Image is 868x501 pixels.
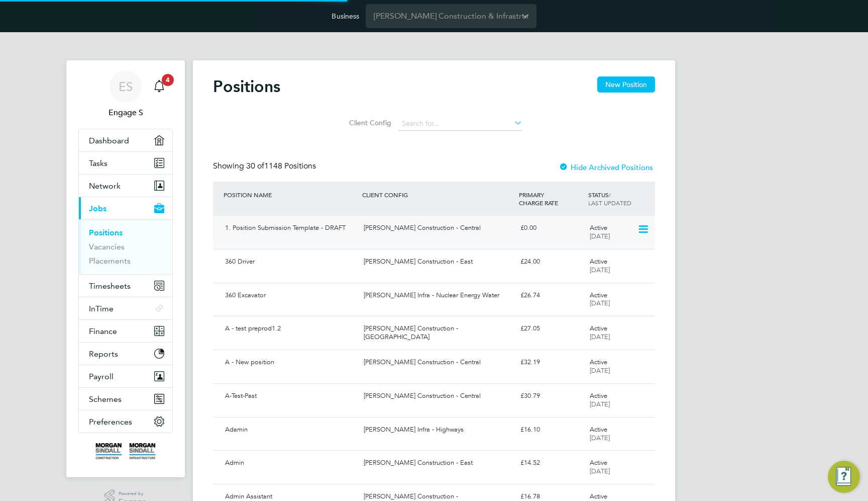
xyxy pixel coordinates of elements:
[89,372,114,381] span: Payroll
[360,320,516,346] div: [PERSON_NAME] Construction - [GEOGRAPHIC_DATA]
[360,422,516,438] div: [PERSON_NAME] Infra - Highways
[221,354,360,371] div: A - New position
[78,70,173,119] a: ESEngage S
[66,60,185,477] nav: Main navigation
[119,80,133,93] span: ES
[89,304,114,313] span: InTime
[213,161,318,172] div: Showing
[89,204,106,213] span: Jobs
[590,492,607,500] span: Active
[516,186,586,212] div: PRIMARY CHARGE RATE
[79,388,172,410] button: Schemes
[89,394,122,404] span: Schemes
[221,186,360,204] div: POSITION NAME
[398,117,522,131] input: Search for...
[89,281,131,291] span: Timesheets
[516,254,586,270] div: £24.00
[516,354,586,371] div: £32.19
[590,257,607,266] span: Active
[89,158,107,168] span: Tasks
[162,74,174,86] span: 4
[590,324,607,332] span: Active
[89,417,132,427] span: Preferences
[360,186,516,204] div: CLIENT CONFIG
[213,76,280,97] h2: Positions
[221,320,360,337] div: A - test preprod1.2
[89,228,123,237] a: Positions
[89,349,118,359] span: Reports
[360,388,516,404] div: [PERSON_NAME] Construction - Central
[588,199,631,207] span: LAST UPDATED
[590,291,607,299] span: Active
[590,299,610,307] span: [DATE]
[79,365,172,387] button: Payroll
[79,129,172,151] a: Dashboard
[79,175,172,197] button: Network
[79,343,172,365] button: Reports
[346,118,391,127] label: Client Config
[516,422,586,438] div: £16.10
[590,467,610,475] span: [DATE]
[79,219,172,274] div: Jobs
[221,422,360,438] div: Adamin
[89,256,131,266] a: Placements
[516,287,586,304] div: £26.74
[221,287,360,304] div: 360 Excavator
[516,220,586,236] div: £0.00
[360,455,516,471] div: [PERSON_NAME] Construction - East
[559,162,653,172] label: Hide Archived Positions
[516,388,586,404] div: £30.79
[590,358,607,366] span: Active
[590,391,607,400] span: Active
[360,354,516,371] div: [PERSON_NAME] Construction - Central
[119,489,147,498] span: Powered by
[149,70,169,103] a: 4
[590,332,610,341] span: [DATE]
[828,461,860,493] button: Engage Resource Center
[590,458,607,467] span: Active
[221,220,360,236] div: 1. Position Submission Template - DRAFT
[79,275,172,297] button: Timesheets
[360,220,516,236] div: [PERSON_NAME] Construction - Central
[516,455,586,471] div: £14.52
[590,366,610,375] span: [DATE]
[609,191,611,199] span: /
[590,425,607,434] span: Active
[78,443,173,459] a: Go to home page
[590,400,610,408] span: [DATE]
[590,434,610,442] span: [DATE]
[89,326,117,336] span: Finance
[360,287,516,304] div: [PERSON_NAME] Infra - Nuclear Energy Water
[221,455,360,471] div: Admin
[221,388,360,404] div: A-Test-Past
[246,161,316,171] span: 1148 Positions
[597,76,655,93] button: New Position
[78,107,173,119] span: Engage S
[79,320,172,342] button: Finance
[332,12,359,21] label: Business
[246,161,264,171] span: 30 of
[89,242,125,252] a: Vacancies
[590,223,607,232] span: Active
[79,297,172,319] button: InTime
[221,254,360,270] div: 360 Driver
[89,136,129,145] span: Dashboard
[95,443,156,459] img: morgansindall-logo-retina.png
[590,232,610,240] span: [DATE]
[590,266,610,274] span: [DATE]
[79,152,172,174] a: Tasks
[89,181,121,191] span: Network
[586,186,655,212] div: STATUS
[360,254,516,270] div: [PERSON_NAME] Construction - East
[79,410,172,433] button: Preferences
[516,320,586,337] div: £27.05
[79,197,172,219] button: Jobs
